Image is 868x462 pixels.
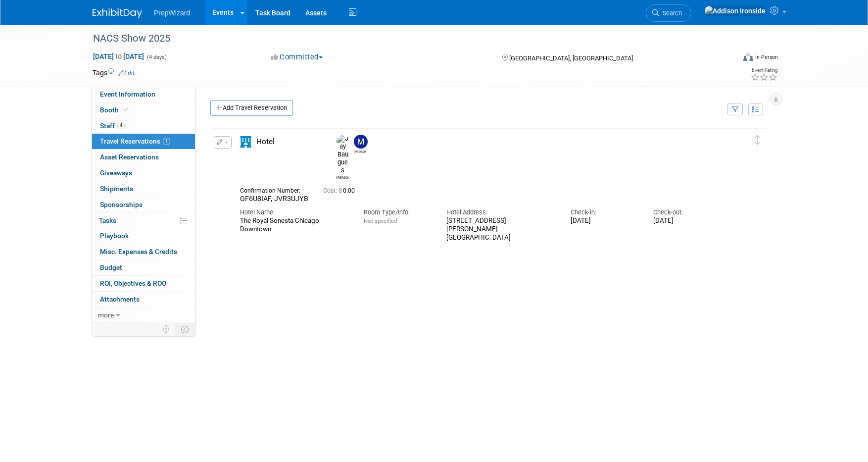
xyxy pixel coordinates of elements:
[92,260,195,275] a: Budget
[98,311,114,319] span: more
[123,107,128,112] i: Booth reservation complete
[571,217,638,225] div: [DATE]
[163,138,170,145] span: 1
[676,51,778,66] div: Event Format
[92,213,195,228] a: Tasks
[755,53,778,61] div: In-Person
[364,217,397,224] span: Not specified
[118,70,135,77] a: Edit
[158,323,175,336] td: Personalize Event Tab Strip
[92,228,195,244] a: Playbook
[100,90,155,98] span: Event Information
[100,279,166,287] span: ROI, Objectives & ROO
[92,165,195,181] a: Giveaways
[92,181,195,197] a: Shipments
[114,52,123,60] span: to
[92,244,195,259] a: Misc. Expenses & Credits
[146,54,167,60] span: (4 days)
[351,135,369,154] div: Matt Sanders
[93,52,145,61] span: [DATE] [DATE]
[323,187,359,194] span: 0.00
[646,4,691,22] a: Search
[240,217,349,234] div: The Royal Sonesta Chicago Downtown
[240,184,308,195] div: Confirmation Number:
[704,5,766,16] img: Addison Ironside
[743,53,753,61] img: Format-Inperson.png
[337,174,349,180] div: Jay Baugues
[93,68,135,78] td: Tags
[268,52,327,62] button: Committed
[364,208,432,217] div: Room Type/Info:
[446,208,555,217] div: Hotel Address:
[99,216,116,224] span: Tasks
[92,197,195,212] a: Sponsorships
[100,122,125,130] span: Staff
[92,103,195,118] a: Booth
[100,248,177,256] span: Misc. Expenses & Credits
[100,232,129,240] span: Playbook
[92,134,195,149] a: Travel Reservations1
[100,137,170,145] span: Travel Reservations
[256,137,275,146] span: Hotel
[659,9,682,17] span: Search
[240,208,349,217] div: Hotel Name:
[154,9,190,17] span: PrepWizard
[240,195,308,203] span: GF6U8IAF, JVR3UJYB
[571,208,638,217] div: Check-in:
[653,208,721,217] div: Check-out:
[653,217,721,225] div: [DATE]
[100,106,130,114] span: Booth
[446,217,555,242] div: [STREET_ADDRESS][PERSON_NAME] [GEOGRAPHIC_DATA]
[92,276,195,291] a: ROI, Objectives & ROO
[92,308,195,323] a: more
[93,8,142,18] img: ExhibitDay
[240,136,251,148] i: Hotel
[175,323,195,336] td: Toggle Event Tabs
[90,30,720,48] div: NACS Show 2025
[92,118,195,134] a: Staff4
[755,135,760,145] i: Click and drag to move item
[732,106,739,113] i: Filter by Traveler
[100,153,159,161] span: Asset Reservations
[92,150,195,165] a: Asset Reservations
[100,263,122,271] span: Budget
[323,187,343,194] span: Cost: $
[354,149,366,154] div: Matt Sanders
[509,54,633,62] span: [GEOGRAPHIC_DATA], [GEOGRAPHIC_DATA]
[210,100,293,116] a: Add Travel Reservation
[100,201,143,208] span: Sponsorships
[117,122,125,129] span: 4
[337,135,349,174] img: Jay Baugues
[751,68,777,73] div: Event Rating
[100,169,132,177] span: Giveaways
[100,295,140,303] span: Attachments
[354,135,368,149] img: Matt Sanders
[100,185,133,193] span: Shipments
[92,87,195,102] a: Event Information
[334,135,351,180] div: Jay Baugues
[92,292,195,307] a: Attachments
